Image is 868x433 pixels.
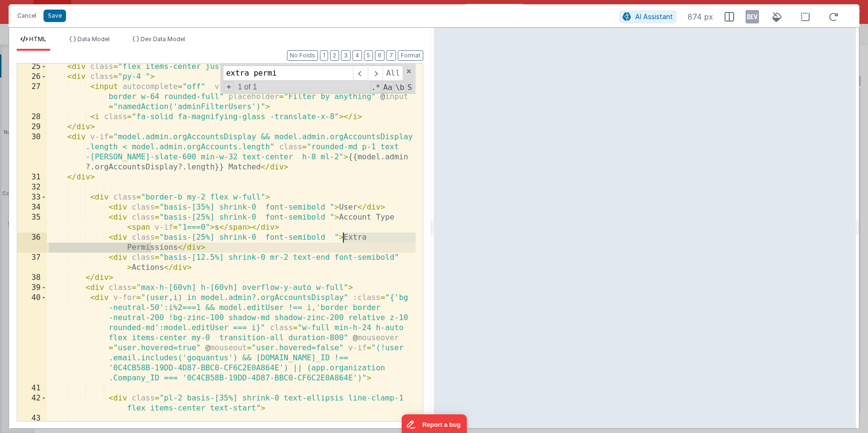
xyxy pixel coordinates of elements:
div: 33 [17,192,47,202]
div: 32 [17,182,47,192]
span: Dev Data Model [141,35,185,43]
button: No Folds [287,50,318,61]
span: 1 of 1 [234,83,261,91]
span: AI Assistant [635,12,673,21]
button: 1 [320,50,328,61]
span: Alt-Enter [383,66,403,81]
input: Search for [223,66,353,81]
div: 43 [17,413,47,423]
div: 40 [17,293,47,383]
button: Save [44,10,66,22]
div: 34 [17,202,47,212]
div: 31 [17,172,47,182]
div: 27 [17,82,47,112]
div: 38 [17,273,47,283]
span: Search In Selection [407,82,413,93]
button: 4 [352,50,362,61]
span: Whole Word Search [394,82,405,93]
button: 3 [341,50,351,61]
span: HTML [29,35,46,43]
div: 41 [17,383,47,393]
div: 28 [17,112,47,122]
button: 6 [375,50,385,61]
span: 874 px [688,11,713,22]
div: 37 [17,253,47,273]
div: 29 [17,122,47,132]
button: AI Assistant [619,11,676,23]
div: 25 [17,62,47,72]
button: Cancel [12,9,41,22]
div: 26 [17,72,47,82]
div: 30 [17,132,47,172]
span: CaseSensitive Search [382,82,393,93]
div: 42 [17,393,47,413]
button: 7 [386,50,396,61]
button: 2 [330,50,339,61]
button: 5 [364,50,373,61]
span: RegExp Search [370,82,381,93]
span: Toggel Replace mode [224,82,234,92]
span: Data Model [77,35,110,43]
div: 36 [17,233,47,253]
div: 39 [17,283,47,293]
div: 35 [17,212,47,233]
button: Format [398,50,423,61]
